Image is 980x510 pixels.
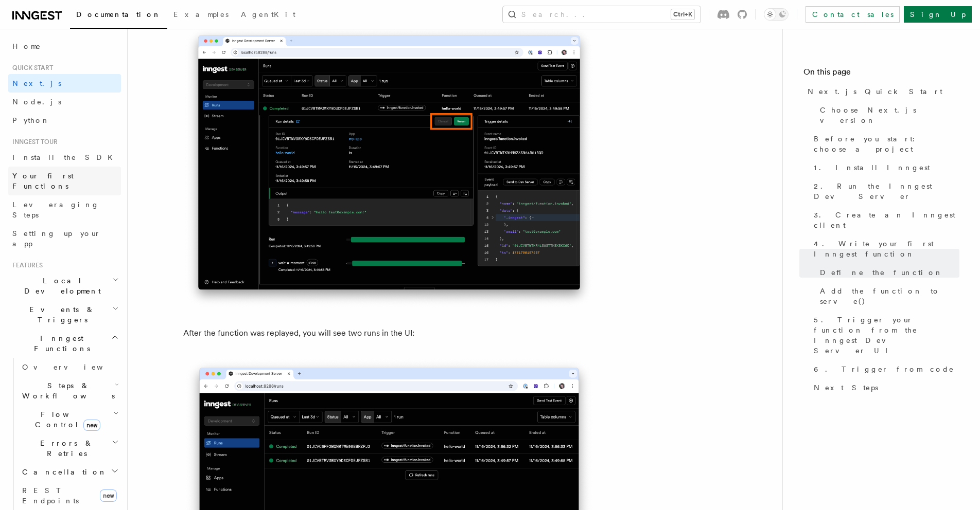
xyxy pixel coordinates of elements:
a: Leveraging Steps [8,195,121,224]
span: new [100,489,117,502]
button: Steps & Workflows [18,376,121,405]
a: Contact sales [806,6,900,23]
span: Next.js Quick Start [808,86,942,97]
a: 6. Trigger from code [810,360,959,378]
p: After the function was replayed, you will see two runs in the UI: [183,326,595,340]
span: 5. Trigger your function from the Inngest Dev Server UI [814,315,959,356]
span: Documentation [76,10,161,19]
span: 6. Trigger from code [814,364,954,374]
a: Install the SDK [8,148,121,167]
span: Inngest tour [8,138,58,146]
button: Events & Triggers [8,300,121,329]
a: 3. Create an Inngest client [810,206,959,234]
span: 2. Run the Inngest Dev Server [814,181,959,202]
a: 2. Run the Inngest Dev Server [810,177,959,206]
a: Add the function to serve() [816,282,959,311]
span: Install the SDK [12,153,119,161]
a: REST Endpointsnew [18,481,121,510]
span: Next Steps [814,383,878,393]
span: Define the function [820,267,943,278]
span: Errors & Retries [18,438,112,459]
span: Before you start: choose a project [814,134,959,154]
a: Python [8,111,121,130]
a: Setting up your app [8,224,121,253]
span: Next.js [12,79,61,87]
span: Events & Triggers [8,304,112,325]
span: Flow Control [18,409,113,430]
a: Overview [18,358,121,376]
kbd: Ctrl+K [671,9,694,20]
a: 5. Trigger your function from the Inngest Dev Server UI [810,311,959,360]
span: Quick start [8,64,53,72]
a: AgentKit [235,3,302,28]
button: Flow Controlnew [18,405,121,434]
img: Run details expanded with rerun and cancel buttons highlighted [183,25,595,309]
button: Search...Ctrl+K [503,6,701,23]
a: 4. Write your first Inngest function [810,234,959,263]
button: Local Development [8,271,121,300]
button: Toggle dark mode [764,8,789,21]
span: Add the function to serve() [820,286,959,306]
a: Your first Functions [8,167,121,195]
span: Steps & Workflows [18,380,115,401]
a: Next.js Quick Start [803,82,959,101]
span: Examples [173,10,229,19]
span: AgentKit [241,10,295,19]
button: Inngest Functions [8,329,121,358]
span: Your first Functions [12,172,74,190]
span: 3. Create an Inngest client [814,210,959,230]
a: 1. Install Inngest [810,158,959,177]
a: Sign Up [904,6,972,23]
span: Python [12,116,50,124]
a: Next.js [8,74,121,93]
a: Documentation [70,3,167,29]
span: Inngest Functions [8,333,111,354]
span: Setting up your app [12,229,101,248]
button: Errors & Retries [18,434,121,463]
span: Features [8,261,43,269]
h4: On this page [803,66,959,82]
a: Choose Next.js version [816,101,959,130]
span: Cancellation [18,467,107,477]
span: REST Endpoints [22,486,79,505]
span: Home [12,41,41,51]
a: Examples [167,3,235,28]
span: 4. Write your first Inngest function [814,239,959,259]
a: Next Steps [810,378,959,397]
button: Cancellation [18,463,121,481]
a: Home [8,37,121,56]
a: Define the function [816,263,959,282]
a: Before you start: choose a project [810,130,959,158]
span: Node.js [12,98,61,106]
span: Leveraging Steps [12,201,99,219]
span: Overview [22,363,128,371]
span: new [83,420,100,431]
a: Node.js [8,93,121,111]
span: Choose Next.js version [820,105,959,125]
span: Local Development [8,276,112,296]
span: 1. Install Inngest [814,162,930,173]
